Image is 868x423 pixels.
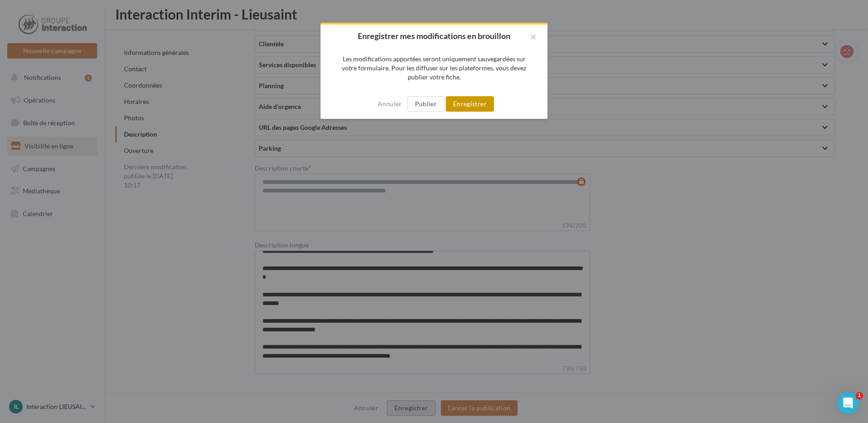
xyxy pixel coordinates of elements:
button: Publier [407,96,444,112]
p: Les modifications apportées seront uniquement sauvegardées sur votre formulaire. Pour les diffuse... [335,54,533,82]
span: 1 [856,392,863,399]
iframe: Intercom live chat [837,392,859,414]
button: Annuler [374,98,405,109]
button: Enregistrer [446,96,494,112]
h2: Enregistrer mes modifications en brouillon [335,32,533,40]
